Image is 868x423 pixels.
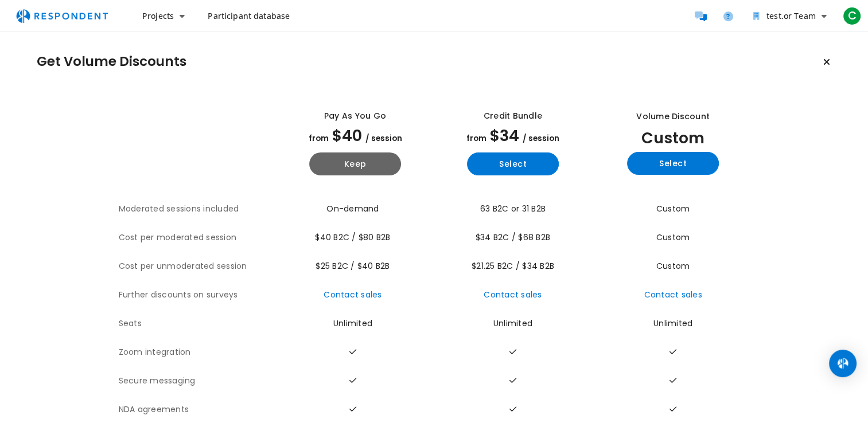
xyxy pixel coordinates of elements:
[309,133,329,144] span: from
[198,6,299,26] a: Participant database
[119,224,277,252] th: Cost per moderated session
[467,152,559,175] button: Select yearly basic plan
[309,152,401,175] button: Keep current yearly payg plan
[829,350,857,377] div: Open Intercom Messenger
[119,281,277,310] th: Further discounts on surveys
[466,133,486,144] span: from
[523,133,559,144] span: / session
[133,6,194,26] button: Projects
[644,289,702,300] a: Contact sales
[744,6,836,26] button: test.or Team
[484,289,542,300] a: Contact sales
[717,5,739,28] a: Help and support
[843,7,861,25] span: C
[208,10,290,21] span: Participant database
[840,6,863,26] button: C
[365,133,402,144] span: / session
[656,260,690,272] span: Custom
[627,152,719,175] button: Select yearly custom_static plan
[493,318,532,329] span: Unlimited
[119,310,277,338] th: Seats
[326,203,379,214] span: On-demand
[472,260,554,272] span: $21.25 B2C / $34 B2B
[332,125,362,146] span: $40
[119,367,277,395] th: Secure messaging
[324,289,382,300] a: Contact sales
[653,318,692,329] span: Unlimited
[476,232,550,243] span: $34 B2C / $68 B2B
[815,50,838,73] button: Keep current plan
[316,260,390,272] span: $25 B2C / $40 B2B
[315,232,390,243] span: $40 B2C / $80 B2B
[142,10,174,21] span: Projects
[689,5,712,28] a: Message participants
[324,110,386,122] div: Pay as you go
[636,111,710,123] div: Volume Discount
[656,232,690,243] span: Custom
[641,127,704,148] span: Custom
[333,318,372,329] span: Unlimited
[119,338,277,367] th: Zoom integration
[9,5,115,27] img: respondent-logo.png
[480,203,546,214] span: 63 B2C or 31 B2B
[119,195,277,224] th: Moderated sessions included
[656,203,690,214] span: Custom
[484,110,542,122] div: Credit Bundle
[490,125,519,146] span: $34
[119,252,277,281] th: Cost per unmoderated session
[766,10,816,21] span: test.or Team
[37,54,186,70] h1: Get Volume Discounts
